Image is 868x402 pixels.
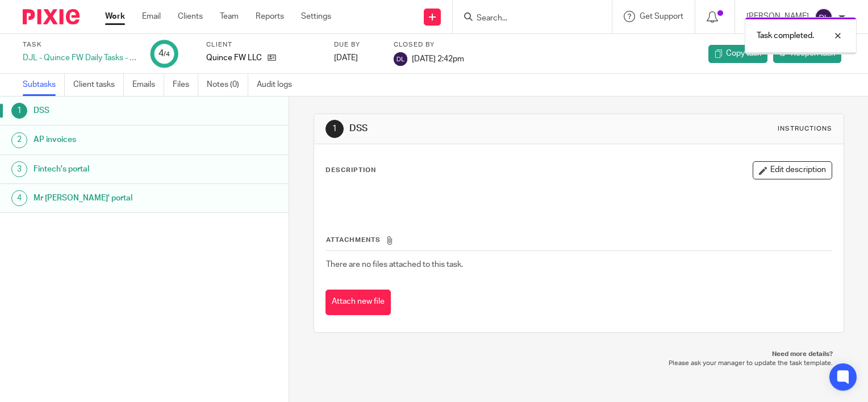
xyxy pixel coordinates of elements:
a: Client tasks [73,74,124,96]
h1: DSS [34,102,196,119]
img: svg%3E [815,8,833,26]
p: Description [325,166,376,175]
a: Files [173,74,198,96]
small: /4 [164,51,170,57]
p: Quince FW LLC [206,52,262,64]
div: 3 [11,161,27,177]
a: Email [142,11,161,22]
a: Work [105,11,125,22]
button: Edit description [753,161,832,179]
h1: Mr [PERSON_NAME]' portal [34,190,196,207]
div: [DATE] [334,52,379,64]
div: 1 [11,103,27,119]
h1: AP invoices [34,131,196,148]
a: Emails [132,74,164,96]
span: There are no files attached to this task. [326,261,463,269]
div: DJL - Quince FW Daily Tasks - [DATE] [23,52,136,64]
label: Client [206,40,320,49]
img: svg%3E [394,52,407,66]
span: Attachments [326,237,381,243]
label: Closed by [394,40,464,49]
a: Reports [256,11,284,22]
div: 1 [325,120,344,138]
p: Need more details? [325,350,833,359]
div: Instructions [778,124,832,133]
div: 2 [11,132,27,148]
a: Audit logs [257,74,301,96]
a: Team [220,11,239,22]
a: Settings [301,11,331,22]
div: 4 [158,47,170,60]
button: Attach new file [325,290,391,315]
img: Pixie [23,9,80,24]
h1: DSS [349,123,603,135]
p: Task completed. [757,30,814,41]
h1: Fintech's portal [34,161,196,178]
label: Task [23,40,136,49]
a: Notes (0) [207,74,248,96]
div: 4 [11,190,27,206]
a: Clients [178,11,203,22]
span: [DATE] 2:42pm [412,55,464,62]
label: Due by [334,40,379,49]
p: Please ask your manager to update the task template. [325,359,833,368]
a: Subtasks [23,74,65,96]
